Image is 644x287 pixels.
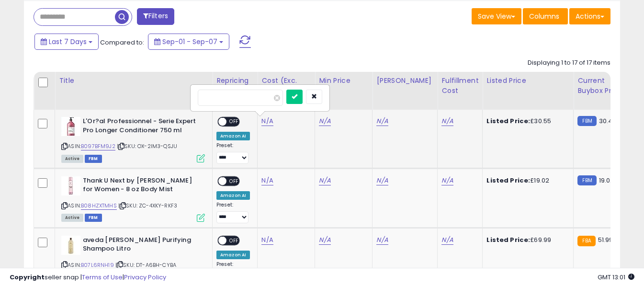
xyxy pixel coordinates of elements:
span: All listings currently available for purchase on Amazon [61,214,83,222]
span: FBM [85,155,102,163]
div: Amazon AI [216,132,250,140]
strong: Copyright [10,273,45,282]
span: Columns [529,11,559,21]
div: ASIN: [61,236,205,280]
a: N/A [376,176,388,185]
img: 31k3eJs7jeL._SL40_.jpg [61,117,80,136]
div: ASIN: [61,176,205,221]
b: Thank U Next by [PERSON_NAME] for Women - 8 oz Body Mist [83,176,199,196]
a: B097BFM9J2 [81,142,115,150]
span: 2025-09-15 13:01 GMT [598,273,634,282]
span: 19.02 [599,176,614,185]
div: £69.99 [486,236,566,244]
a: N/A [441,235,453,245]
div: Repricing [216,76,253,86]
span: OFF [226,177,242,185]
div: £19.02 [486,176,566,185]
a: N/A [319,176,330,185]
a: B08HZXTMHS [81,202,117,210]
button: Actions [569,8,610,24]
b: L'Or?al Professionnel - Serie Expert Pro Longer Conditioner 750 ml [83,117,199,137]
a: Privacy Policy [124,273,166,282]
span: FBM [85,214,102,222]
div: [PERSON_NAME] [376,76,433,86]
a: N/A [441,176,453,185]
a: N/A [319,116,330,126]
span: 30.49 [599,116,617,126]
span: Sep-01 - Sep-07 [162,37,217,46]
div: Amazon AI [216,191,250,200]
b: aveda [PERSON_NAME] Purifying Shampoo Litro [83,236,199,256]
a: N/A [261,235,273,245]
span: All listings currently available for purchase on Amazon [61,155,83,163]
div: Title [59,76,208,86]
div: seller snap | | [10,273,166,282]
b: Listed Price: [486,235,530,244]
a: N/A [441,116,453,126]
div: Displaying 1 to 17 of 17 items [528,58,610,68]
a: N/A [319,235,330,245]
div: Cost (Exc. VAT) [261,76,311,96]
a: N/A [376,235,388,245]
small: FBM [577,175,596,185]
img: 31c7eardxAL._SL40_.jpg [61,176,80,195]
div: Fulfillment Cost [441,76,478,96]
div: £30.55 [486,117,566,126]
small: FBM [577,116,596,126]
div: Preset: [216,142,250,164]
a: N/A [376,116,388,126]
div: Listed Price [486,76,569,86]
button: Sep-01 - Sep-07 [148,34,229,50]
span: | SKU: ZC-4XKY-RKF3 [118,202,177,209]
small: FBA [577,236,595,246]
button: Last 7 Days [34,34,99,50]
span: Last 7 Days [49,37,87,46]
button: Save View [472,8,521,24]
div: Preset: [216,202,250,223]
a: Terms of Use [82,273,123,282]
div: Min Price [319,76,368,86]
span: Compared to: [100,38,144,47]
a: N/A [261,116,273,126]
span: OFF [226,236,242,244]
a: N/A [261,176,273,185]
div: ASIN: [61,117,205,161]
button: Filters [137,8,174,25]
span: OFF [226,118,242,126]
div: Current Buybox Price [577,76,627,96]
button: Columns [523,8,568,24]
b: Listed Price: [486,116,530,126]
span: 51.99 [598,235,613,244]
div: Amazon AI [216,251,250,259]
span: | SKU: OX-2IM3-QSJU [117,142,177,150]
img: 31HMc+xDV1L._SL40_.jpg [61,236,80,255]
b: Listed Price: [486,176,530,185]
